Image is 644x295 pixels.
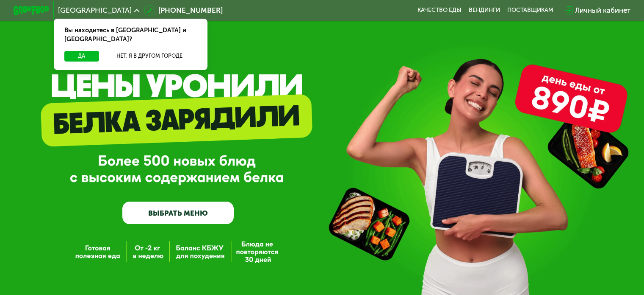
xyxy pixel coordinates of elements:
[469,7,500,14] a: Вендинги
[417,7,462,14] a: Качество еды
[575,5,630,16] div: Личный кабинет
[122,202,234,224] a: ВЫБРАТЬ МЕНЮ
[58,7,132,14] span: [GEOGRAPHIC_DATA]
[54,19,207,51] div: Вы находитесь в [GEOGRAPHIC_DATA] и [GEOGRAPHIC_DATA]?
[144,5,223,16] a: [PHONE_NUMBER]
[102,51,197,62] button: Нет, я в другом городе
[64,51,99,62] button: Да
[507,7,553,14] div: поставщикам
